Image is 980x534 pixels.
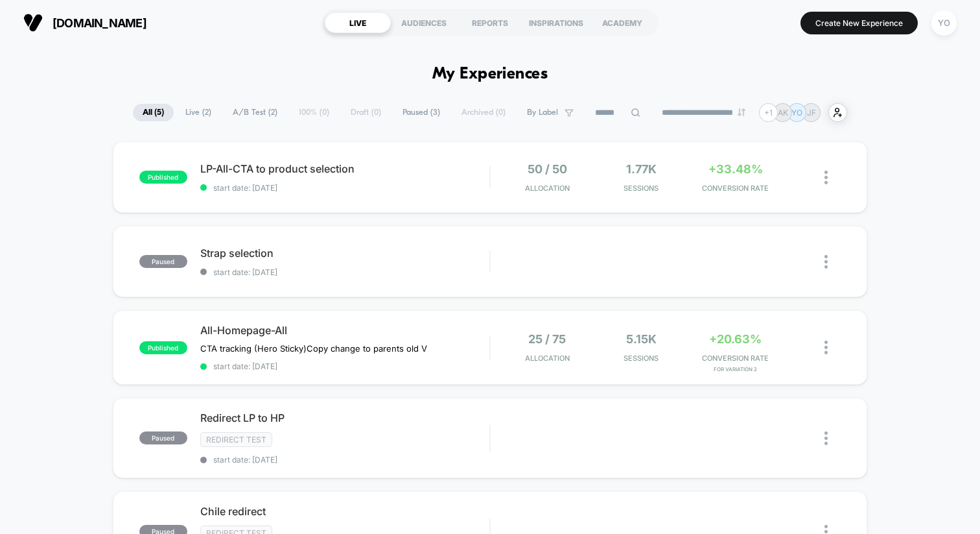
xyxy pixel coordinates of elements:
div: LIVE [325,12,391,33]
img: close [824,255,828,269]
p: JF [807,108,816,117]
span: All ( 5 ) [133,104,174,121]
span: Strap selection [200,247,489,260]
span: Paused ( 3 ) [393,104,450,121]
span: published [139,341,187,354]
span: +33.48% [708,162,763,176]
span: Live ( 2 ) [176,104,221,121]
span: Allocation [525,354,570,363]
div: ACADEMY [589,12,655,33]
span: [DOMAIN_NAME] [52,16,146,30]
span: Redirect LP to HP [200,411,489,424]
img: end [738,108,745,116]
span: start date: [DATE] [200,267,489,277]
button: [DOMAIN_NAME] [19,12,150,33]
button: Create New Experience [800,12,918,34]
span: A/B Test ( 2 ) [223,104,287,121]
span: Sessions [598,184,685,193]
button: YO [927,10,961,36]
span: 5.15k [626,332,657,346]
p: AK [778,108,788,117]
div: AUDIENCES [391,12,457,33]
span: CTA tracking (Hero Sticky)Copy change to parents old V [200,343,427,354]
img: close [824,431,828,445]
span: for Variation 2 [692,366,779,372]
span: Allocation [525,184,570,193]
div: YO [931,10,957,36]
span: CONVERSION RATE [692,184,779,193]
span: published [139,171,187,184]
img: close [824,341,828,354]
span: +20.63% [709,332,762,346]
span: start date: [DATE] [200,183,489,193]
div: + 1 [759,103,778,122]
span: start date: [DATE] [200,361,489,371]
div: INSPIRATIONS [523,12,589,33]
span: 1.77k [626,162,657,176]
img: Visually logo [23,13,43,32]
span: LP-All-CTA to product selection [200,162,489,175]
span: CONVERSION RATE [692,354,779,363]
span: 25 / 75 [528,332,566,346]
span: Redirect Test [200,432,272,447]
span: Sessions [598,354,685,363]
span: All-Homepage-All [200,324,489,337]
span: Chile redirect [200,505,489,518]
span: By Label [527,108,558,117]
img: close [824,171,828,184]
span: start date: [DATE] [200,455,489,465]
span: 50 / 50 [528,162,567,176]
h1: My Experiences [432,65,548,84]
p: YO [791,108,802,117]
div: REPORTS [457,12,523,33]
span: paused [139,255,187,268]
span: paused [139,431,187,444]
